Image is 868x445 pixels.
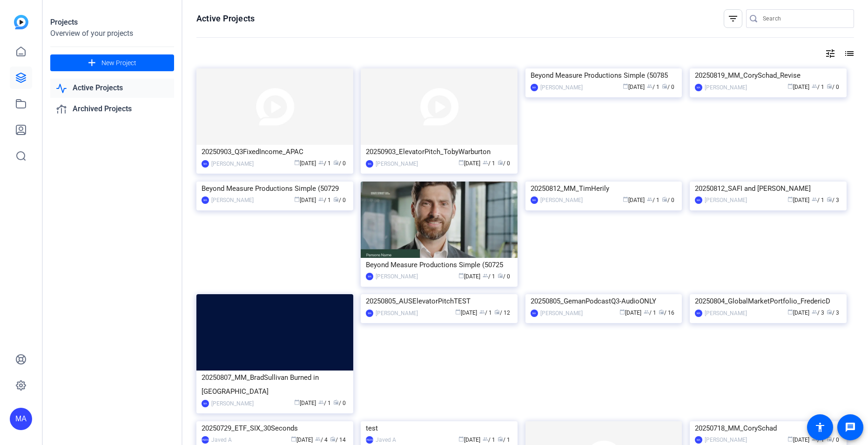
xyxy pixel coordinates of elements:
span: [DATE] [787,310,809,316]
span: group [315,436,321,442]
div: 20250805_AUSElevatorPitchTEST [366,294,512,308]
span: group [647,83,653,89]
div: MA [695,436,702,444]
span: / 4 [315,437,328,443]
span: calendar_today [619,309,625,315]
span: / 16 [659,310,674,316]
h1: Active Projects [196,13,255,24]
span: / 0 [827,84,839,90]
span: [DATE] [787,84,809,90]
div: [PERSON_NAME] [211,159,254,169]
div: [PERSON_NAME] [705,83,747,92]
div: MA [366,160,373,168]
span: radio [827,83,832,89]
span: [DATE] [787,197,809,203]
span: / 0 [662,84,674,90]
div: [PERSON_NAME] [540,309,583,318]
div: test [366,421,512,435]
span: / 1 [479,310,492,316]
a: Archived Projects [50,100,174,119]
div: [PERSON_NAME] [376,272,418,281]
span: / 1 [812,84,824,90]
span: calendar_today [787,309,793,315]
mat-icon: filter_list [727,13,739,24]
span: group [483,436,488,442]
span: / 0 [333,160,346,167]
div: 20250903_Q3FixedIncome_APAC [202,145,348,159]
img: blue-gradient.svg [14,15,28,29]
div: 20250807_MM_BradSullivan Burned in [GEOGRAPHIC_DATA] [202,371,348,398]
span: / 1 [483,273,495,280]
span: [DATE] [458,273,480,280]
span: [DATE] [455,310,477,316]
div: MA [202,160,209,168]
span: / 0 [827,437,839,443]
span: / 0 [498,273,510,280]
span: / 0 [333,197,346,203]
span: [DATE] [619,310,641,316]
a: Active Projects [50,79,174,98]
span: calendar_today [787,196,793,202]
input: Search [763,13,847,24]
span: / 3 [812,310,824,316]
span: group [483,160,488,165]
div: MA [695,310,702,317]
span: radio [498,436,503,442]
span: / 0 [498,160,510,167]
span: calendar_today [294,399,300,405]
span: calendar_today [458,273,464,278]
span: / 12 [494,310,510,316]
span: group [647,196,653,202]
span: / 1 [483,160,495,167]
span: calendar_today [458,160,464,165]
mat-icon: message [845,422,856,433]
span: group [483,273,488,278]
span: calendar_today [291,436,296,442]
div: MA [531,84,538,91]
span: / 14 [330,437,346,443]
span: radio [330,436,336,442]
div: MA [202,196,209,204]
div: [PERSON_NAME] [366,436,373,444]
div: Projects [50,17,174,28]
div: MA [366,273,373,280]
span: [DATE] [294,160,316,167]
div: [PERSON_NAME] [705,196,747,205]
span: calendar_today [787,83,793,89]
div: 20250729_ETF_SIX_30Seconds [202,421,348,435]
div: 20250812_SAFI and [PERSON_NAME] [695,182,841,196]
span: calendar_today [294,160,300,165]
span: radio [827,196,832,202]
div: [PERSON_NAME] [376,309,418,318]
div: MA [695,84,702,91]
span: radio [333,196,339,202]
span: group [812,83,817,89]
span: radio [498,273,503,278]
span: [DATE] [623,84,645,90]
mat-icon: list [843,48,854,59]
span: group [318,399,324,405]
div: [PERSON_NAME] [540,83,583,92]
div: MA [366,310,373,317]
div: Beyond Measure Productions Simple (50725 [366,258,512,272]
span: group [318,196,324,202]
span: [DATE] [623,197,645,203]
div: [PERSON_NAME] [376,159,418,169]
span: radio [659,309,664,315]
div: MA [531,196,538,204]
div: [PERSON_NAME] [211,196,254,205]
span: [DATE] [458,160,480,167]
span: / 1 [812,197,824,203]
div: [PERSON_NAME] [211,399,254,408]
span: radio [333,399,339,405]
div: MA [695,196,702,204]
span: / 1 [812,437,824,443]
span: radio [494,309,500,315]
span: / 3 [827,197,839,203]
span: radio [827,309,832,315]
span: / 1 [318,400,331,406]
span: / 3 [827,310,839,316]
span: / 0 [333,400,346,406]
div: [PERSON_NAME] [705,435,747,445]
span: New Project [101,58,136,68]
